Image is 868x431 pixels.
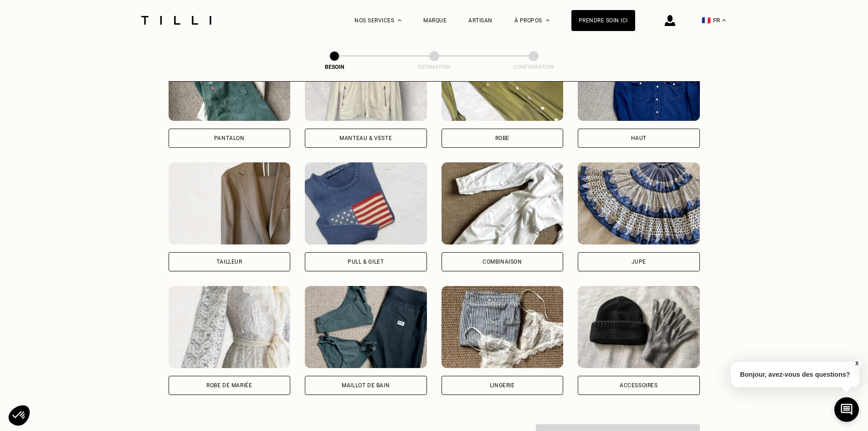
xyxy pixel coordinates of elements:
[490,383,515,388] div: Lingerie
[442,162,564,244] img: Tilli retouche votre Combinaison
[852,358,861,369] button: X
[468,17,493,24] a: Artisan
[442,286,564,368] img: Tilli retouche votre Lingerie
[578,162,700,244] img: Tilli retouche votre Jupe
[169,286,291,368] img: Tilli retouche votre Robe de mariée
[305,162,427,244] img: Tilli retouche votre Pull & gilet
[289,64,380,70] div: Besoin
[342,383,390,388] div: Maillot de bain
[216,259,242,265] div: Tailleur
[305,286,427,368] img: Tilli retouche votre Maillot de bain
[339,135,392,141] div: Manteau & Veste
[722,19,726,21] img: menu déroulant
[620,383,658,388] div: Accessoires
[138,16,215,25] img: Logo du service de couturière Tilli
[731,362,859,387] p: Bonjour, avez-vous des questions?
[578,286,700,368] img: Tilli retouche votre Accessoires
[488,64,579,70] div: Confirmation
[702,16,711,25] span: 🇫🇷
[348,259,384,265] div: Pull & gilet
[495,135,509,141] div: Robe
[483,259,522,265] div: Combinaison
[389,64,480,70] div: Estimation
[632,259,646,265] div: Jupe
[214,135,245,141] div: Pantalon
[169,162,291,244] img: Tilli retouche votre Tailleur
[631,135,647,141] div: Haut
[571,10,635,31] a: Prendre soin ici
[398,19,401,21] img: Menu déroulant
[665,15,675,26] img: icône connexion
[423,17,447,24] a: Marque
[206,383,252,388] div: Robe de mariée
[546,19,550,21] img: Menu déroulant à propos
